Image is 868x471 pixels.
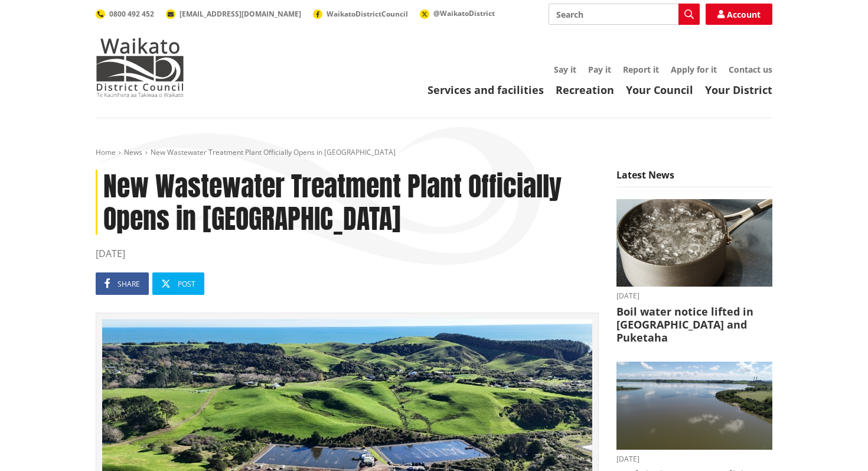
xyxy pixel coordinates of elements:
img: boil water notice [616,199,772,287]
a: Recreation [556,83,614,97]
input: Search input [549,4,700,25]
time: [DATE] [96,246,599,261]
a: 0800 492 452 [96,9,154,19]
span: @WaikatoDistrict [433,8,495,18]
a: Post [152,272,204,295]
span: Post [178,279,195,289]
a: Apply for it [671,64,717,75]
a: Your District [705,83,772,97]
a: Say it [554,64,576,75]
img: Waahi Lake [616,362,772,450]
h5: Latest News [616,170,772,187]
a: WaikatoDistrictCouncil [313,9,408,19]
a: Report it [623,64,659,75]
a: Pay it [588,64,611,75]
time: [DATE] [616,456,772,463]
span: Share [118,279,140,289]
iframe: Messenger Launcher [814,421,856,464]
a: Home [96,147,116,157]
a: [EMAIL_ADDRESS][DOMAIN_NAME] [166,9,301,19]
span: WaikatoDistrictCouncil [327,9,408,19]
h1: New Wastewater Treatment Plant Officially Opens in [GEOGRAPHIC_DATA] [96,170,599,235]
a: @WaikatoDistrict [420,8,495,18]
a: Contact us [729,64,772,75]
h3: Boil water notice lifted in [GEOGRAPHIC_DATA] and Puketaha [616,306,772,344]
a: boil water notice gordonton puketaha [DATE] Boil water notice lifted in [GEOGRAPHIC_DATA] and Puk... [616,199,772,344]
a: Your Council [626,83,693,97]
a: Share [96,272,149,295]
nav: breadcrumb [96,148,772,158]
a: Account [706,4,772,25]
span: [EMAIL_ADDRESS][DOMAIN_NAME] [180,9,301,19]
a: News [124,147,142,157]
span: New Wastewater Treatment Plant Officially Opens in [GEOGRAPHIC_DATA] [151,147,396,157]
a: Services and facilities [428,83,544,97]
time: [DATE] [616,293,772,300]
span: 0800 492 452 [109,9,154,19]
img: Waikato District Council - Te Kaunihera aa Takiwaa o Waikato [96,38,184,97]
